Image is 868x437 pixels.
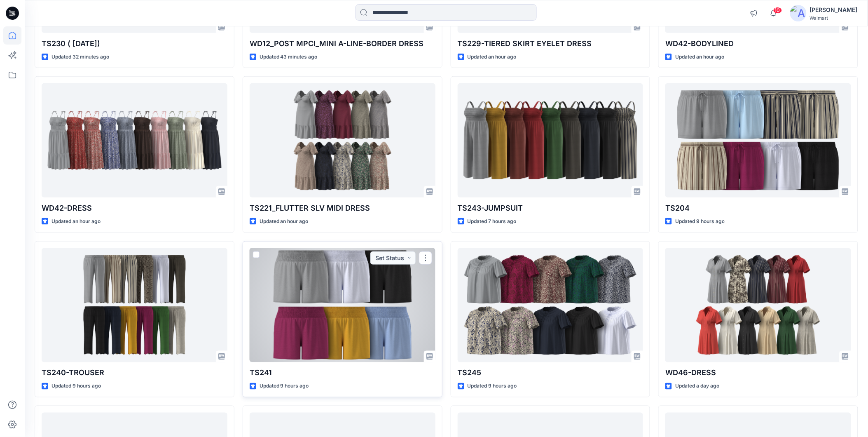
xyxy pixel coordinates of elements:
[260,382,309,391] p: Updated 9 hours ago
[468,53,517,61] p: Updated an hour ago
[810,5,858,15] div: [PERSON_NAME]
[773,7,782,14] span: 10
[665,248,851,362] a: WD46-DRESS
[675,382,719,391] p: Updated a day ago
[51,53,109,61] p: Updated 32 minutes ago
[458,367,643,379] p: TS245
[51,217,101,226] p: Updated an hour ago
[468,217,517,226] p: Updated 7 hours ago
[250,83,435,197] a: TS221_FLUTTER SLV MIDI DRESS
[250,202,435,214] p: TS221_FLUTTER SLV MIDI DRESS
[42,367,227,379] p: TS240-TROUSER
[665,38,851,49] p: WD42-BODYLINED
[675,53,724,61] p: Updated an hour ago
[665,367,851,379] p: WD46-DRESS
[665,83,851,197] a: TS204
[810,15,858,21] div: Walmart
[260,53,318,61] p: Updated 43 minutes ago
[665,202,851,214] p: TS204
[458,83,643,197] a: TS243-JUMPSUIT
[260,217,309,226] p: Updated an hour ago
[42,38,227,49] p: TS230 ( [DATE])
[250,38,435,49] p: WD12_POST MPCI_MINI A-LINE-BORDER DRESS
[458,202,643,214] p: TS243-JUMPSUIT
[42,83,227,197] a: WD42-DRESS
[51,382,101,391] p: Updated 9 hours ago
[790,5,807,21] img: avatar
[250,248,435,362] a: TS241
[42,202,227,214] p: WD42-DRESS
[42,248,227,362] a: TS240-TROUSER
[458,38,643,49] p: TS229-TIERED SKIRT EYELET DRESS
[675,217,725,226] p: Updated 9 hours ago
[468,382,517,391] p: Updated 9 hours ago
[250,367,435,379] p: TS241
[458,248,643,362] a: TS245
